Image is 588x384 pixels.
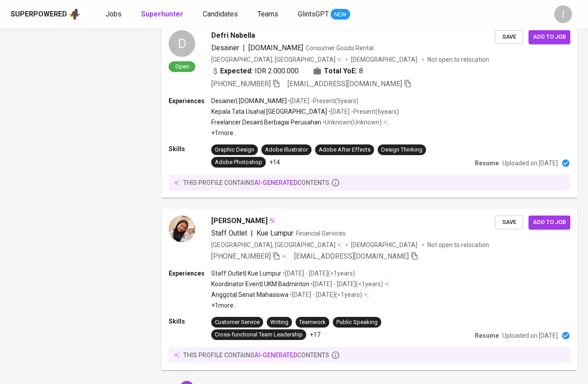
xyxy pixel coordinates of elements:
[211,96,287,105] p: Desainer | [DOMAIN_NAME]
[169,30,195,57] div: D
[169,216,195,242] img: 79a056a85c9346b3010cec0bdf07a944.jpg
[243,43,245,53] span: |
[324,66,357,76] b: Total YoE:
[327,107,399,116] p: • [DATE] - Present ( 6 years )
[529,30,570,44] button: Add to job
[69,8,81,21] img: app logo
[331,10,350,19] span: NEW
[265,146,308,154] div: Adobe Illustrator
[288,290,362,299] p: • [DATE] - [DATE] ( <1 years )
[296,230,346,237] span: Financial Services
[287,96,359,105] p: • [DATE] - Present ( 5 years )
[268,217,276,224] img: magic_wand.svg
[495,216,523,229] button: Save
[183,178,329,187] p: this profile contains contents
[169,144,211,153] p: Skills
[215,331,303,339] div: Cross-functional Team Leadership
[381,146,422,154] div: Design Thinking
[351,240,418,249] span: [DEMOGRAPHIC_DATA]
[183,351,329,360] p: this profile contains contents
[215,146,254,154] div: Graphic Design
[211,240,342,249] div: [GEOGRAPHIC_DATA], [GEOGRAPHIC_DATA]
[257,10,278,18] span: Teams
[211,66,299,76] div: IDR 2.000.000
[270,318,288,327] div: Writing
[211,269,281,278] p: Staff Outlet | Kue Lumpur
[172,63,193,70] span: Open
[502,331,558,340] p: Uploaded on [DATE]
[211,229,247,237] span: Staff Outlet
[310,330,320,339] p: +17
[215,318,260,327] div: Customer Service
[215,158,262,167] div: Adobe Photoshop
[11,9,67,20] div: Superpowered
[257,229,293,237] span: Kue Lumpur
[281,269,355,278] p: • [DATE] - [DATE] ( <1 years )
[321,118,382,127] p: • Unknown ( Unknown )
[211,55,342,64] div: [GEOGRAPHIC_DATA], [GEOGRAPHIC_DATA]
[169,269,211,278] p: Experiences
[141,10,183,18] b: Superhunter
[211,30,255,41] span: Defri Nabella
[254,179,297,186] span: AI-generated
[203,9,240,20] a: Candidates
[336,318,378,327] div: Public Speaking
[529,216,570,229] button: Add to job
[269,158,280,167] p: +14
[106,9,123,20] a: Jobs
[211,301,390,310] p: +1 more ...
[211,128,399,137] p: +1 more ...
[359,66,363,76] span: 8
[554,5,572,23] div: I
[106,10,122,18] span: Jobs
[211,80,271,88] span: [PHONE_NUMBER]
[211,280,309,288] p: Koordinator Event | UKM Badminton
[475,331,499,340] p: Resume
[257,9,280,20] a: Teams
[162,208,577,370] a: [PERSON_NAME]Staff Outlet|Kue LumpurFinancial Services[GEOGRAPHIC_DATA], [GEOGRAPHIC_DATA][DEMOGR...
[299,318,326,327] div: Teamwork
[427,240,489,249] p: Not open to relocation
[254,352,297,359] span: AI-generated
[427,55,489,64] p: Not open to relocation
[309,280,383,288] p: • [DATE] - [DATE] ( <1 years )
[203,10,238,18] span: Candidates
[220,66,253,76] b: Expected:
[162,23,577,198] a: DOpenDefri NabellaDesainer|[DOMAIN_NAME]Consumer Goods Rental[GEOGRAPHIC_DATA], [GEOGRAPHIC_DATA]...
[169,317,211,326] p: Skills
[11,8,81,21] a: Superpoweredapp logo
[495,30,523,44] button: Save
[211,252,271,260] span: [PHONE_NUMBER]
[298,10,329,18] span: GlintsGPT
[249,44,303,52] span: [DOMAIN_NAME]
[288,80,402,88] span: [EMAIL_ADDRESS][DOMAIN_NAME]
[533,217,566,228] span: Add to job
[502,159,558,168] p: Uploaded on [DATE]
[211,216,268,226] span: [PERSON_NAME]
[298,9,350,20] a: GlintsGPT NEW
[319,146,371,154] div: Adobe After Effects
[499,217,519,228] span: Save
[533,32,566,42] span: Add to job
[169,96,211,105] p: Experiences
[475,159,499,168] p: Resume
[211,107,327,116] p: Kepala Tata Usaha | [GEOGRAPHIC_DATA]
[294,252,409,260] span: [EMAIL_ADDRESS][DOMAIN_NAME]
[211,118,321,127] p: Freelancer Desain | Berbagai Perusahan
[499,32,519,42] span: Save
[251,228,253,239] span: |
[351,55,418,64] span: [DEMOGRAPHIC_DATA]
[141,9,185,20] a: Superhunter
[211,290,288,299] p: Anggota | Senat Mahasiswa
[211,44,239,52] span: Desainer
[306,44,374,52] span: Consumer Goods Rental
